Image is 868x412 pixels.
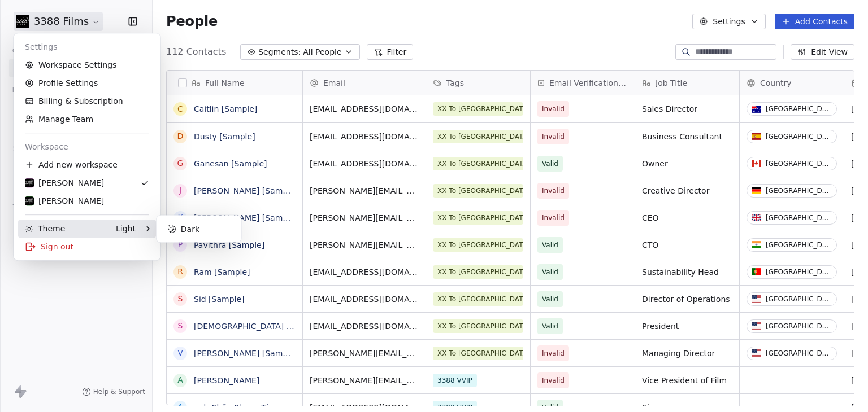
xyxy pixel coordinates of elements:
a: Billing & Subscription [18,92,156,110]
div: Add new workspace [18,156,156,174]
img: 3388Films_Logo_White.jpg [25,178,34,187]
img: 3388Films_Logo_White.jpg [25,196,34,205]
div: Sign out [18,238,156,256]
a: Workspace Settings [18,56,156,74]
div: Settings [18,38,156,56]
div: Dark [161,220,237,238]
div: [PERSON_NAME] [25,195,104,207]
div: [PERSON_NAME] [25,177,104,189]
div: Workspace [18,138,156,156]
a: Profile Settings [18,74,156,92]
div: Light [116,223,136,234]
div: Theme [25,223,65,234]
a: Manage Team [18,110,156,128]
